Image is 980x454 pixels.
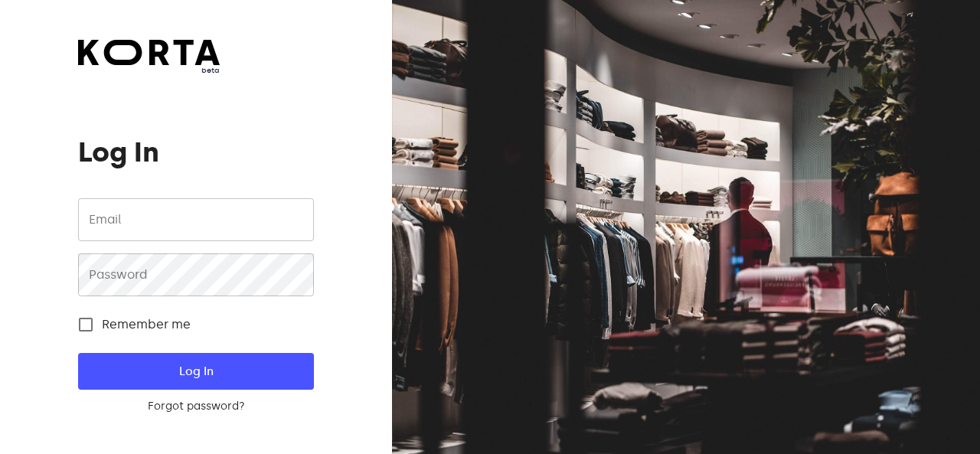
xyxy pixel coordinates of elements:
[78,399,313,414] a: Forgot password?
[78,65,220,76] span: beta
[78,137,313,168] h1: Log In
[102,315,191,334] span: Remember me
[78,353,313,390] button: Log In
[78,40,220,76] a: beta
[78,40,220,65] img: Korta
[103,361,289,381] span: Log In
